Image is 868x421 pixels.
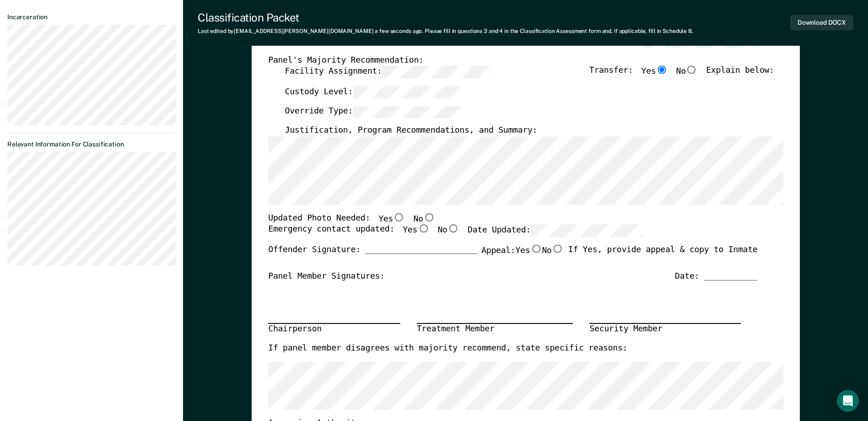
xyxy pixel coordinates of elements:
div: Last edited by [EMAIL_ADDRESS][PERSON_NAME][DOMAIN_NAME] . Please fill in questions 3 and 4 in th... [198,28,693,34]
input: Override Type: [353,106,465,118]
label: Facility Assignment: [285,66,494,78]
input: Yes [656,66,668,74]
div: Security Member [589,324,741,335]
button: Download DOCX [790,15,853,30]
label: Yes [641,66,668,78]
input: Custody Level: [353,86,465,98]
input: Yes [393,213,405,221]
input: Date Updated: [531,225,643,237]
div: Treatment Member [417,324,573,335]
div: Date: ___________ [675,271,757,282]
label: Yes [378,213,405,225]
div: Panel's Majority Recommendation: [268,55,757,66]
dt: Relevant Information For Classification [7,140,176,148]
div: Updated Photo Needed: [268,213,435,225]
label: No [413,213,435,225]
label: Override Type: [285,106,465,118]
div: Transfer: Explain below: [589,66,774,86]
label: If panel member disagrees with majority recommend, state specific reasons: [268,344,627,355]
label: Custody Level: [285,86,465,98]
label: No [542,245,563,257]
input: Facility Assignment: [382,66,494,78]
div: Chairperson [268,324,400,335]
label: No [676,66,697,78]
label: Date Updated: [468,225,643,237]
input: No [447,225,459,233]
input: Yes [417,225,429,233]
input: No [686,66,698,74]
div: Open Intercom Messenger [837,390,859,412]
div: Offender Signature: _______________________ If Yes, provide appeal & copy to Inmate [268,245,757,271]
div: Panel Member Signatures: [268,271,385,282]
label: Yes [403,225,429,237]
input: Yes [530,245,542,253]
input: No [423,213,435,221]
label: No [437,225,459,237]
dt: Incarceration [7,13,176,21]
span: a few seconds ago [375,28,422,34]
label: Appeal: [481,245,564,264]
input: No [551,245,563,253]
div: Emergency contact updated: [268,225,643,245]
div: Classification Packet [198,11,693,24]
label: Justification, Program Recommendations, and Summary: [285,126,537,137]
label: Yes [515,245,542,257]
